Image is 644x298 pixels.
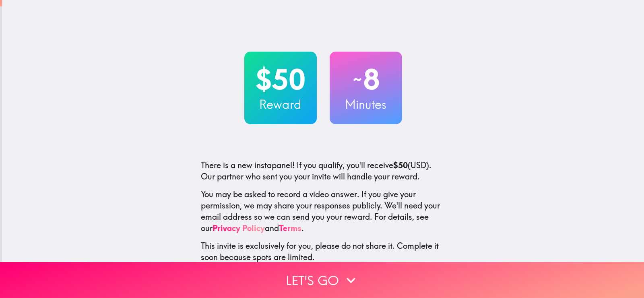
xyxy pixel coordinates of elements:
[393,160,408,170] b: $50
[352,67,363,92] span: ~
[330,96,402,113] h3: Minutes
[201,240,446,263] p: This invite is exclusively for you, please do not share it. Complete it soon because spots are li...
[244,96,317,113] h3: Reward
[201,189,446,234] p: You may be asked to record a video answer. If you give your permission, we may share your respons...
[244,63,317,96] h2: $50
[201,160,295,170] span: There is a new instapanel!
[330,63,402,96] h2: 8
[213,223,265,233] a: Privacy Policy
[279,223,301,233] a: Terms
[201,160,446,182] p: If you qualify, you'll receive (USD) . Our partner who sent you your invite will handle your reward.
